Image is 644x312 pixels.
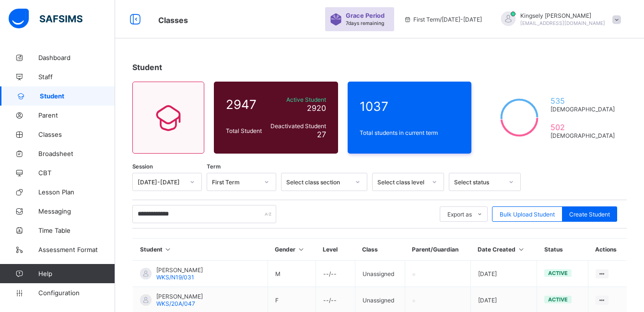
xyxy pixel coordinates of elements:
span: [PERSON_NAME] [156,266,203,274]
span: [PERSON_NAME] [156,293,203,300]
span: 2947 [226,97,264,112]
td: Unassigned [355,261,405,287]
span: session/term information [404,16,482,23]
span: Configuration [38,289,115,297]
span: Export as [447,211,472,218]
i: Sort in Ascending Order [164,246,172,253]
th: Actions [588,239,627,261]
span: 27 [317,130,326,139]
span: Classes [38,131,115,138]
span: Broadsheet [38,150,115,157]
div: Select class section [286,179,350,186]
span: Session [132,163,153,170]
span: Deactivated Student [269,122,326,130]
div: [DATE]-[DATE] [138,179,184,186]
span: 2920 [307,103,326,113]
th: Gender [268,239,316,261]
span: [DEMOGRAPHIC_DATA] [550,106,615,113]
span: Student [132,62,162,72]
td: M [268,261,316,287]
th: Date Created [470,239,537,261]
td: [DATE] [470,261,537,287]
div: Total Student [223,125,267,137]
span: active [548,270,568,276]
th: Status [537,239,588,261]
span: WKS/20A/047 [156,300,195,307]
span: CBT [38,169,115,177]
span: Active Student [269,96,326,103]
th: Parent/Guardian [405,239,470,261]
th: Class [355,239,405,261]
span: Term [207,163,221,170]
span: Total students in current term [360,129,460,136]
th: Level [316,239,355,261]
span: Classes [158,15,188,25]
span: WKS/N19/031 [156,274,194,281]
div: Select status [454,179,503,186]
span: 7 days remaining [346,20,384,26]
span: Assessment Format [38,246,115,253]
span: 502 [550,122,615,132]
span: Messaging [38,207,115,215]
span: Help [38,270,115,277]
img: safsims [9,9,82,29]
td: --/-- [316,261,355,287]
span: Parent [38,111,115,119]
span: Dashboard [38,54,115,61]
img: sticker-purple.71386a28dfed39d6af7621340158ba97.svg [330,13,342,25]
span: Kingsely [PERSON_NAME] [520,12,605,19]
span: Time Table [38,227,115,234]
div: First Term [212,179,258,186]
i: Sort in Ascending Order [297,246,305,253]
span: Grace Period [346,12,385,19]
span: [DEMOGRAPHIC_DATA] [550,132,615,139]
span: Staff [38,73,115,81]
span: 1037 [360,99,460,114]
span: 535 [550,96,615,106]
span: Student [40,92,115,100]
i: Sort in Ascending Order [517,246,525,253]
span: Bulk Upload Student [500,211,555,218]
span: Create Student [569,211,610,218]
span: [EMAIL_ADDRESS][DOMAIN_NAME] [520,20,605,26]
span: Lesson Plan [38,188,115,196]
th: Student [133,239,268,261]
span: active [548,296,568,303]
div: KingselyGabriel [492,12,626,27]
div: Select class level [377,179,426,186]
